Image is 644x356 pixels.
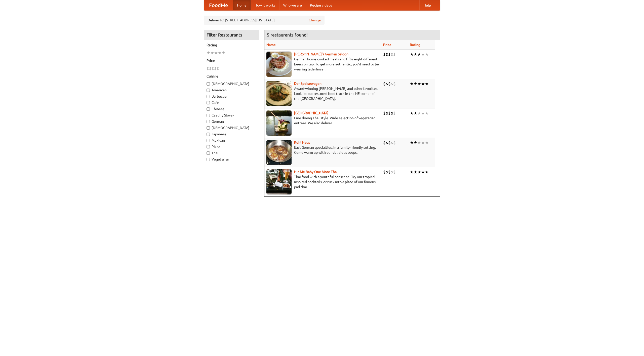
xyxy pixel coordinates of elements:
li: $ [393,140,396,145]
li: $ [391,140,393,145]
img: kohlhaus.jpg [266,140,292,165]
li: ★ [417,140,421,145]
li: $ [386,169,388,175]
img: speisewagen.jpg [266,81,292,106]
li: $ [383,110,386,116]
li: ★ [207,50,210,56]
li: ★ [417,169,421,175]
input: [DEMOGRAPHIC_DATA] [207,126,210,130]
li: $ [391,81,393,87]
li: ★ [414,140,417,145]
a: Kohl Haus [294,140,310,144]
input: Mexican [207,139,210,142]
input: Czech / Slovak [207,114,210,117]
li: $ [391,169,393,175]
li: $ [386,140,388,145]
input: Chinese [207,107,210,111]
li: ★ [421,81,425,87]
li: ★ [425,140,429,145]
li: ★ [218,50,222,56]
li: ★ [421,140,425,145]
label: Pizza [207,144,256,149]
ng-pluralize: 5 restaurants found! [267,32,308,37]
label: Chinese [207,106,256,111]
a: Recipe videos [306,0,336,10]
input: Thai [207,151,210,155]
li: ★ [414,169,417,175]
h5: Price [207,58,256,63]
li: ★ [425,52,429,57]
a: [GEOGRAPHIC_DATA] [294,111,329,115]
li: $ [391,110,393,116]
li: ★ [410,140,414,145]
label: American [207,88,256,93]
li: ★ [414,81,417,87]
img: esthers.jpg [266,52,292,77]
input: German [207,120,210,123]
li: $ [393,110,396,116]
div: Deliver to: [STREET_ADDRESS][US_STATE] [204,16,325,25]
li: ★ [421,110,425,116]
a: Hit Me Baby One More Thai [294,170,338,174]
li: $ [388,169,391,175]
a: Who we are [279,0,306,10]
li: ★ [425,81,429,87]
label: Czech / Slovak [207,113,256,118]
li: $ [386,110,388,116]
input: Vegetarian [207,158,210,161]
img: satay.jpg [266,110,292,136]
p: East German specialties, in a family-friendly setting. Come warm up with our delicious soups. [266,145,379,155]
li: ★ [214,50,218,56]
li: $ [217,66,219,71]
p: Thai food with a youthful bar scene. Try our tropical inspired cocktails, or tuck into a plate of... [266,174,379,189]
h5: Cuisine [207,74,256,79]
h4: Filter Restaurants [204,30,259,40]
label: Japanese [207,132,256,137]
label: Thai [207,150,256,155]
li: ★ [425,110,429,116]
label: [DEMOGRAPHIC_DATA] [207,81,256,86]
li: ★ [417,52,421,57]
a: Der Speisewagen [294,82,321,86]
li: $ [393,52,396,57]
li: ★ [410,169,414,175]
input: Pizza [207,145,210,148]
input: Cafe [207,101,210,104]
input: American [207,89,210,92]
li: $ [214,66,217,71]
label: Barbecue [207,94,256,99]
li: ★ [414,52,417,57]
li: $ [207,66,209,71]
li: $ [383,169,386,175]
li: $ [383,52,386,57]
li: ★ [410,110,414,116]
h5: Rating [207,43,256,48]
input: [DEMOGRAPHIC_DATA] [207,82,210,86]
li: $ [388,110,391,116]
li: ★ [421,52,425,57]
li: $ [388,81,391,87]
label: [DEMOGRAPHIC_DATA] [207,125,256,130]
a: Name [266,43,276,47]
a: Rating [410,43,420,47]
li: ★ [210,50,214,56]
li: ★ [410,52,414,57]
p: German home-cooked meals and fifty-eight different beers on tap. To get more authentic, you'd nee... [266,57,379,72]
a: How it works [251,0,279,10]
a: Home [233,0,251,10]
li: $ [383,81,386,87]
a: Change [309,18,321,23]
a: [PERSON_NAME]'s German Saloon [294,52,348,56]
a: Price [383,43,391,47]
li: $ [383,140,386,145]
li: ★ [417,110,421,116]
li: $ [386,52,388,57]
li: $ [388,140,391,145]
li: $ [393,81,396,87]
input: Japanese [207,133,210,136]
